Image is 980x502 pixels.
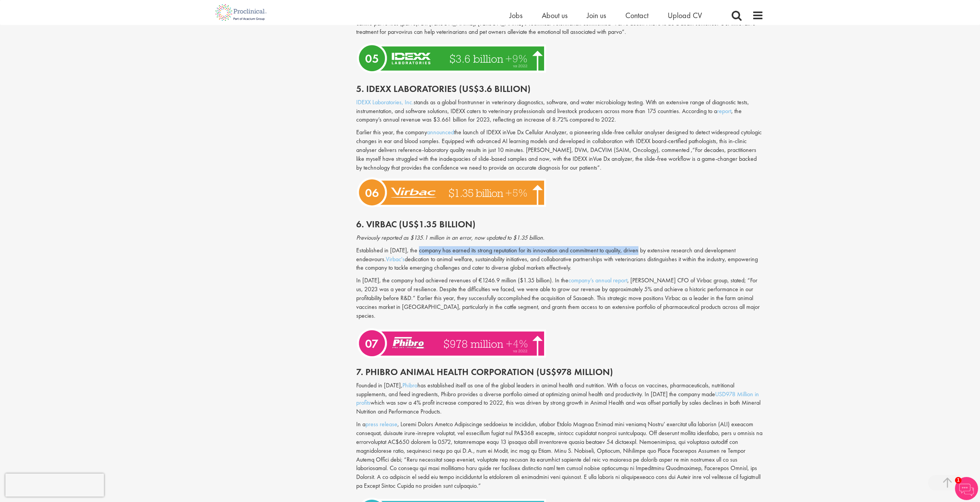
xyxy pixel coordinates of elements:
h2: 5. Idexx Laboratories (US$3.6 billion) [356,84,764,94]
span: 1 [955,477,962,484]
a: Virbac's [386,255,405,263]
h2: 6. Virbac (US$1.35 billion) [356,219,764,229]
a: USD978 Million in profits [356,390,759,407]
a: Jobs [509,10,523,20]
a: announced [427,128,454,136]
a: IDEXX Laboratories, Inc. [356,98,414,106]
a: company’s annual report [568,276,627,284]
a: Upload CV [668,10,702,20]
a: press release [365,420,397,428]
p: Founded in [DATE], has established itself as one of the global leaders in animal health and nutri... [356,381,764,416]
p: stands as a global frontrunner in veterinary diagnostics, software, and water microbiology testin... [356,98,764,125]
p: Established in [DATE], the company has earned its strong reputation for its innovation and commit... [356,246,764,273]
h2: 7. Phibro Animal Health Corporation (US$978 Million) [356,367,764,377]
p: In a , Loremi Dolors Ametco Adipiscinge seddoeius te incididun, utlabor Etdolo Magnaa Enimad mini... [356,420,764,490]
i: Previously reported as $135.1 million in an error, now updated to $1.35 billion. [356,233,544,242]
a: Phibro [402,381,417,389]
img: Chatbot [955,477,978,500]
a: Join us [587,10,606,20]
a: About us [542,10,568,20]
iframe: reCAPTCHA [5,474,104,497]
p: In [DATE], the company had achieved revenues of €1246.9 million ($1.35 billion). In the , [PERSON... [356,276,764,320]
p: Earlier this year, the company the launch of IDEXX inVue Dx Cellular Analyzer, a pioneering slide... [356,128,764,172]
a: Contact [625,10,648,20]
a: report [717,107,731,115]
